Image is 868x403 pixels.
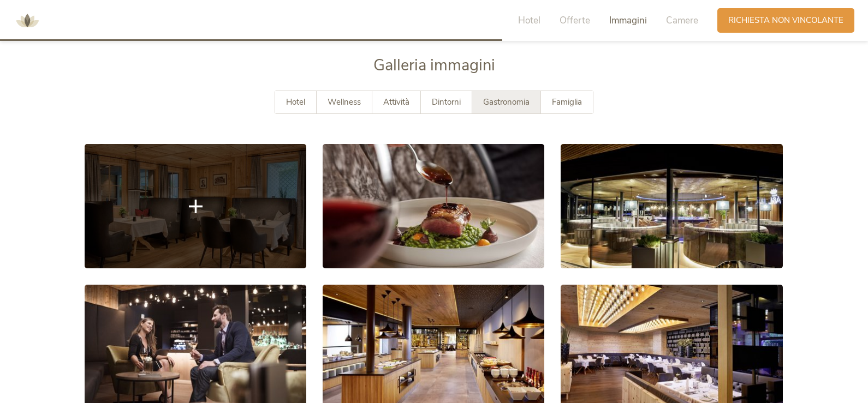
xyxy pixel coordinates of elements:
span: Wellness [328,97,361,107]
span: Gastronomia [483,97,530,107]
span: Richiesta non vincolante [728,15,843,26]
span: Attività [383,97,409,107]
span: Hotel [518,14,540,27]
span: Galleria immagini [373,55,495,76]
span: Camere [666,14,698,27]
img: AMONTI & LUNARIS Wellnessresort [11,4,44,37]
span: Dintorni [432,97,461,107]
span: Immagini [609,14,647,27]
span: Famiglia [552,97,582,107]
span: Hotel [286,97,305,107]
a: AMONTI & LUNARIS Wellnessresort [11,16,44,24]
span: Offerte [560,14,590,27]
